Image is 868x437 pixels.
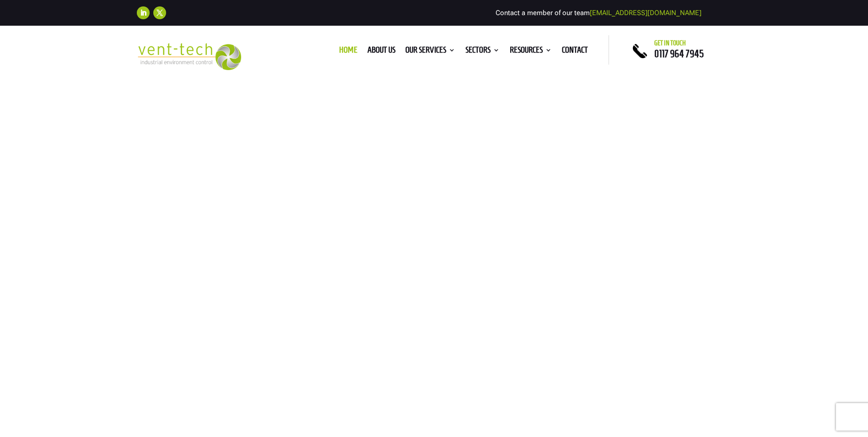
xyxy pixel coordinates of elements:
[405,47,455,57] a: Our Services
[654,39,686,47] span: Get in touch
[137,43,242,70] img: 2023-09-27T08_35_16.549ZVENT-TECH---Clear-background
[496,9,701,17] span: Contact a member of our team
[654,48,704,59] a: 0117 964 7945
[367,47,395,57] a: About us
[590,9,701,17] a: [EMAIL_ADDRESS][DOMAIN_NAME]
[465,47,500,57] a: Sectors
[137,6,150,19] a: Follow on LinkedIn
[339,47,357,57] a: Home
[510,47,552,57] a: Resources
[153,6,166,19] a: Follow on X
[562,47,588,57] a: Contact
